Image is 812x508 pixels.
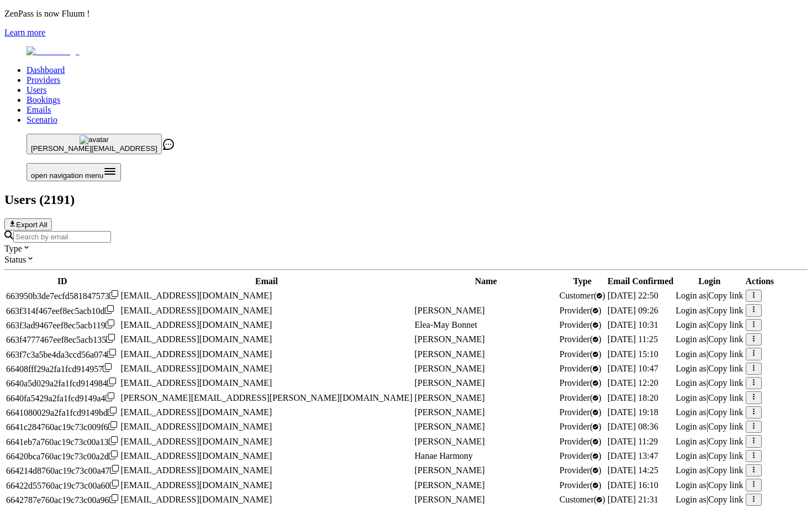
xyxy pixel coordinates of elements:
div: Click to copy [6,290,119,301]
span: [DATE] 10:31 [608,320,658,329]
span: Login as [676,451,706,460]
span: Login as [676,291,706,300]
img: Fluum Logo [27,46,80,56]
span: [EMAIL_ADDRESS][DOMAIN_NAME] [121,334,272,344]
th: Email [120,276,413,287]
span: validated [560,306,602,315]
span: Copy link [708,378,744,387]
span: [DATE] 10:47 [608,364,658,373]
span: [PERSON_NAME] [415,437,485,446]
span: [DATE] 13:47 [608,451,658,460]
span: Login as [676,495,706,504]
div: Click to copy [6,465,119,476]
span: [PERSON_NAME] [415,393,485,402]
span: Copy link [708,422,744,431]
a: Users [27,85,46,95]
th: Login [675,276,744,287]
div: Click to copy [6,421,119,432]
span: [EMAIL_ADDRESS][DOMAIN_NAME] [121,306,272,315]
div: | [676,407,743,417]
span: [EMAIL_ADDRESS][DOMAIN_NAME] [121,480,272,490]
span: Copy link [708,437,744,446]
span: [DATE] 15:10 [608,349,658,359]
span: [DATE] 08:36 [608,422,658,431]
span: [PERSON_NAME][EMAIL_ADDRESS][PERSON_NAME][DOMAIN_NAME] [121,393,413,402]
span: [PERSON_NAME] [415,378,485,387]
span: [PERSON_NAME][EMAIL_ADDRESS] [31,144,157,153]
span: validated [560,378,602,387]
span: [PERSON_NAME] [415,364,485,373]
div: Click to copy [6,392,119,404]
span: [DATE] 09:26 [608,306,658,315]
span: Copy link [708,334,744,344]
span: Login as [676,306,706,315]
span: [EMAIL_ADDRESS][DOMAIN_NAME] [121,465,272,475]
span: Login as [676,393,706,402]
span: validated [560,495,605,504]
span: validated [560,291,605,300]
span: [DATE] 21:31 [608,495,658,504]
th: Type [559,276,606,287]
a: Dashboard [27,65,65,75]
div: | [676,349,743,359]
span: Login as [676,320,706,329]
span: Login as [676,465,706,475]
button: Open menu [27,163,121,181]
div: | [676,437,743,447]
div: Click to copy [6,363,119,374]
span: [EMAIL_ADDRESS][DOMAIN_NAME] [121,451,272,460]
div: Click to copy [6,480,119,491]
span: Copy link [708,393,744,402]
div: | [676,451,743,461]
img: avatar [80,135,109,144]
h2: Users ( 2191 ) [4,192,808,207]
span: validated [560,364,602,373]
span: validated [560,320,602,329]
div: Click to copy [6,334,119,345]
span: [DATE] 12:20 [608,378,658,387]
div: | [676,320,743,330]
span: [DATE] 11:25 [608,334,658,344]
span: validated [560,407,602,417]
div: Click to copy [6,320,119,331]
span: validated [560,393,602,402]
a: Emails [27,105,51,114]
span: [DATE] 18:20 [608,393,658,402]
span: [EMAIL_ADDRESS][DOMAIN_NAME] [121,364,272,373]
div: Click to copy [6,407,119,418]
span: [PERSON_NAME] [415,465,485,475]
div: | [676,495,743,505]
th: ID [6,276,119,287]
span: Copy link [708,451,744,460]
span: Login as [676,480,706,490]
span: [EMAIL_ADDRESS][DOMAIN_NAME] [121,291,272,300]
span: [PERSON_NAME] [415,495,485,504]
span: Login as [676,378,706,387]
a: Learn more [4,28,45,37]
span: Login as [676,437,706,446]
div: Click to copy [6,378,119,389]
span: Login as [676,349,706,359]
div: Click to copy [6,305,119,316]
div: | [676,364,743,374]
div: | [676,378,743,388]
span: [EMAIL_ADDRESS][DOMAIN_NAME] [121,437,272,446]
span: Copy link [708,495,744,504]
span: Login as [676,334,706,344]
span: validated [560,334,602,344]
span: [PERSON_NAME] [415,306,485,315]
div: Click to copy [6,451,119,462]
span: [DATE] 14:25 [608,465,658,475]
span: [DATE] 22:50 [608,291,658,300]
span: [PERSON_NAME] [415,349,485,359]
span: [EMAIL_ADDRESS][DOMAIN_NAME] [121,320,272,329]
span: [DATE] 16:10 [608,480,658,490]
div: Click to copy [6,349,119,360]
span: validated [560,465,602,475]
span: Copy link [708,407,744,417]
span: [PERSON_NAME] [415,422,485,431]
th: Actions [745,276,775,287]
a: Scenario [27,115,57,124]
span: [EMAIL_ADDRESS][DOMAIN_NAME] [121,407,272,417]
span: validated [560,349,602,359]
